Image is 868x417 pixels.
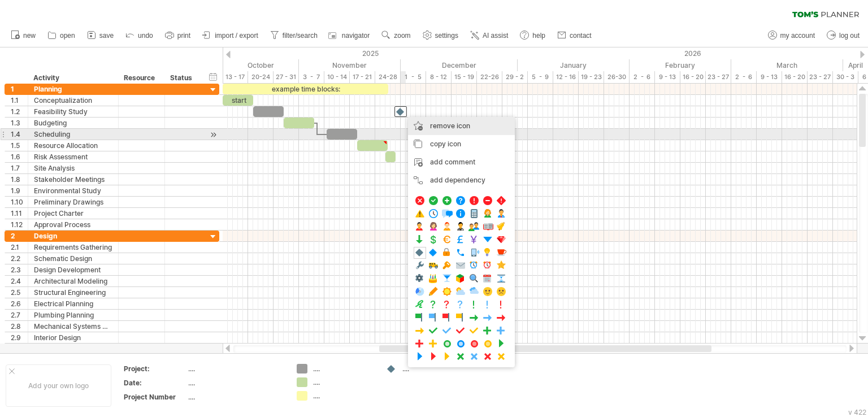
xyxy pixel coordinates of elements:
[267,28,321,43] a: filter/search
[379,28,414,43] a: zoom
[223,84,388,94] div: example time blocks:
[11,129,28,140] div: 1.4
[33,72,112,84] div: Activity
[34,298,112,309] div: Electrical Planning
[223,95,253,106] div: start
[528,71,553,83] div: 5 - 9
[34,219,112,230] div: Approval Process
[313,391,375,401] div: ....
[11,95,28,106] div: 1.1
[8,28,39,43] a: new
[808,71,833,83] div: 23 - 27
[502,71,528,83] div: 29 - 2
[342,32,370,40] span: navigator
[34,185,112,196] div: Environmental Study
[430,140,461,148] span: copy icon
[313,364,375,373] div: ....
[299,59,401,71] div: November 2025
[34,208,112,219] div: Project Charter
[401,59,518,71] div: December 2025
[375,71,401,83] div: 24-28
[188,364,283,373] div: ....
[11,151,28,162] div: 1.6
[34,84,112,94] div: Planning
[34,276,112,286] div: Architectural Modeling
[124,72,158,84] div: Resource
[34,174,112,185] div: Stakeholder Meetings
[452,71,477,83] div: 15 - 19
[467,28,511,43] a: AI assist
[532,32,545,40] span: help
[518,59,630,71] div: January 2026
[833,71,858,83] div: 30 - 3
[84,28,117,43] a: save
[188,392,283,402] div: ....
[11,242,28,253] div: 2.1
[162,28,194,43] a: print
[824,28,863,43] a: log out
[34,287,112,298] div: Structural Engineering
[60,32,75,40] span: open
[34,242,112,253] div: Requirements Gathering
[408,153,515,171] div: add comment
[11,264,28,275] div: 2.3
[327,28,373,43] a: navigator
[199,28,262,43] a: import / export
[34,231,112,241] div: Design
[579,71,604,83] div: 19 - 23
[483,32,508,40] span: AI assist
[34,264,112,275] div: Design Development
[99,32,114,40] span: save
[124,364,186,373] div: Project:
[274,71,299,83] div: 27 - 31
[408,171,515,189] div: add dependency
[402,364,464,373] div: ....
[11,208,28,219] div: 1.11
[34,321,112,332] div: Mechanical Systems Design
[11,321,28,332] div: 2.8
[34,118,112,128] div: Budgeting
[11,118,28,128] div: 1.3
[34,151,112,162] div: Risk Assessment
[45,28,79,43] a: open
[11,310,28,320] div: 2.7
[350,71,375,83] div: 17 - 21
[765,28,818,43] a: my account
[435,32,458,40] span: settings
[182,59,299,71] div: October 2025
[124,378,186,388] div: Date:
[11,197,28,207] div: 1.10
[420,28,462,43] a: settings
[655,71,680,83] div: 9 - 13
[34,95,112,106] div: Conceptualization
[630,59,731,71] div: February 2026
[11,106,28,117] div: 1.2
[177,32,190,40] span: print
[11,287,28,298] div: 2.5
[11,253,28,264] div: 2.2
[782,71,808,83] div: 16 - 20
[604,71,630,83] div: 26-30
[394,32,410,40] span: zoom
[11,84,28,94] div: 1
[430,121,470,130] span: remove icon
[6,364,111,407] div: Add your own logo
[757,71,782,83] div: 9 - 13
[11,219,28,230] div: 1.12
[630,71,655,83] div: 2 - 6
[839,32,860,40] span: log out
[34,253,112,264] div: Schematic Design
[517,28,549,43] a: help
[223,71,248,83] div: 13 - 17
[34,140,112,151] div: Resource Allocation
[553,71,579,83] div: 12 - 16
[23,32,36,40] span: new
[11,231,28,241] div: 2
[123,28,157,43] a: undo
[34,163,112,173] div: Site Analysis
[731,59,843,71] div: March 2026
[188,378,283,388] div: ....
[34,106,112,117] div: Feasibility Study
[426,71,452,83] div: 8 - 12
[299,71,324,83] div: 3 - 7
